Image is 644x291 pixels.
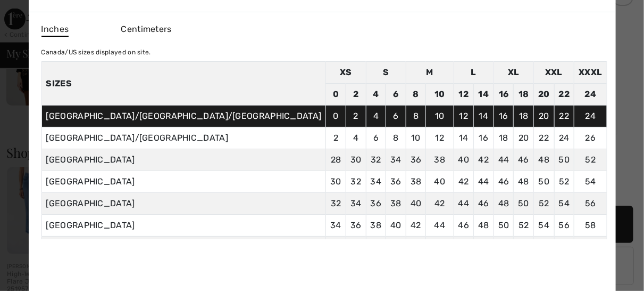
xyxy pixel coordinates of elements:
td: 24 [554,127,574,149]
td: 36 [366,193,386,215]
td: 12 [454,84,474,106]
td: 4 [346,127,366,149]
td: [GEOGRAPHIC_DATA] [41,171,326,193]
td: 5 [346,237,366,258]
td: 38 [406,171,426,193]
td: 25 [554,237,574,258]
td: 8 [386,127,406,149]
span: Inches [41,23,69,37]
td: 6 [386,84,406,106]
td: 42 [454,171,474,193]
td: 32 [326,193,346,215]
td: 38 [366,215,386,237]
td: 0 [326,106,346,127]
td: 46 [454,215,474,237]
td: 34 [386,149,406,171]
td: 48 [514,171,534,193]
td: 36 [406,149,426,171]
td: 46 [494,171,514,193]
td: 11 [406,237,426,258]
td: L [454,62,494,84]
td: 4 [366,106,386,127]
td: 38 [426,149,454,171]
td: 56 [574,193,607,215]
td: 34 [326,215,346,237]
td: 56 [554,215,574,237]
td: [GEOGRAPHIC_DATA] [41,215,326,237]
td: 42 [406,215,426,237]
span: Help [24,7,46,17]
td: 20 [534,84,555,106]
td: 14 [474,84,494,106]
td: 13 [426,237,454,258]
td: 34 [366,171,386,193]
div: Canada/US sizes displayed on site. [41,47,607,57]
td: 48 [494,193,514,215]
td: 18 [494,127,514,149]
td: 17 [474,237,494,258]
td: 16 [494,106,514,127]
td: [GEOGRAPHIC_DATA] [41,237,326,258]
td: 7 [366,237,386,258]
td: XS [326,62,366,84]
td: 8 [406,84,426,106]
td: 12 [454,106,474,127]
td: 46 [514,149,534,171]
td: 8 [406,106,426,127]
td: 20 [514,127,534,149]
td: 44 [494,149,514,171]
td: 16 [494,84,514,106]
th: Sizes [41,62,326,106]
td: 12 [426,127,454,149]
td: 4 [366,84,386,106]
td: 21 [514,237,534,258]
td: 50 [554,149,574,171]
td: 9 [386,237,406,258]
td: M [406,62,454,84]
td: 10 [426,84,454,106]
td: 48 [534,149,555,171]
td: 28 [326,149,346,171]
td: XXL [534,62,574,84]
td: 0 [326,84,346,106]
td: 52 [574,149,607,171]
td: 40 [406,193,426,215]
td: 52 [514,215,534,237]
td: 40 [386,215,406,237]
td: 40 [454,149,474,171]
td: 40 [426,171,454,193]
td: 36 [346,215,366,237]
td: 23 [534,237,555,258]
td: 32 [346,171,366,193]
td: 42 [474,149,494,171]
td: 42 [426,193,454,215]
td: 22 [554,84,574,106]
td: 54 [534,215,555,237]
td: [GEOGRAPHIC_DATA]/[GEOGRAPHIC_DATA]/[GEOGRAPHIC_DATA] [41,106,326,127]
td: 54 [574,171,607,193]
td: 32 [366,149,386,171]
td: 2 [346,84,366,106]
td: 24 [574,106,607,127]
td: 26 [574,127,607,149]
td: 18 [514,84,534,106]
td: XXXL [574,62,607,84]
td: 2 [326,127,346,149]
td: [GEOGRAPHIC_DATA] [41,193,326,215]
td: 54 [554,193,574,215]
td: [GEOGRAPHIC_DATA] [41,149,326,171]
td: 44 [474,171,494,193]
span: Centimeters [121,24,171,34]
td: 36 [386,171,406,193]
td: 22 [534,127,555,149]
td: 14 [474,106,494,127]
td: 19 [494,237,514,258]
td: 6 [386,106,406,127]
td: 34 [346,193,366,215]
td: 52 [534,193,555,215]
td: 6 [366,127,386,149]
td: 18 [514,106,534,127]
td: 44 [426,215,454,237]
td: 48 [474,215,494,237]
td: 20 [534,106,555,127]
